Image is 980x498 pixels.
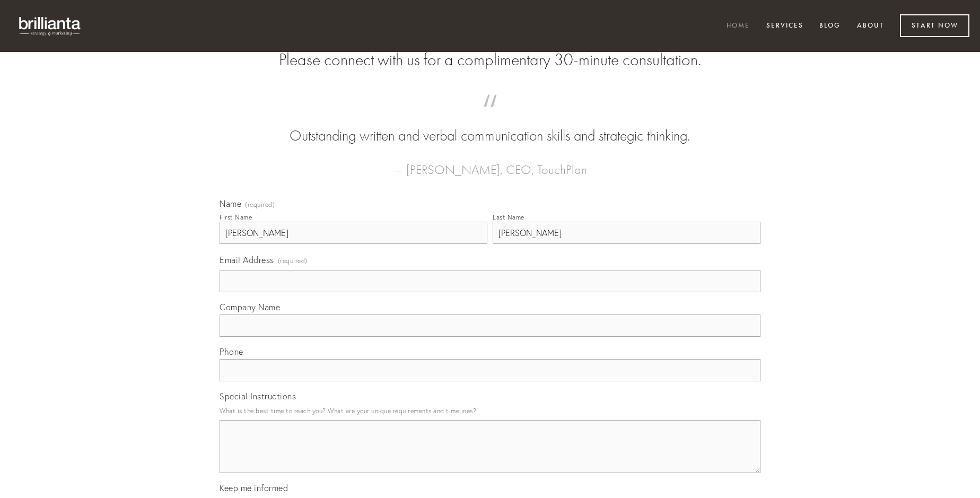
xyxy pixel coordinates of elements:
[237,146,743,180] figcaption: — [PERSON_NAME], CEO, TouchPlan
[11,11,90,41] img: brillianta - research, strategy, marketing
[220,50,760,70] h2: Please connect with us for a complimentary 30-minute consultation.
[220,213,252,221] div: First Name
[850,18,891,35] a: About
[220,483,288,493] span: Keep me informed
[220,302,280,312] span: Company Name
[245,202,275,208] span: (required)
[220,404,760,418] p: What is the best time to reach you? What are your unique requirements and timelines?
[220,255,274,265] span: Email Address
[220,346,243,357] span: Phone
[900,14,969,37] a: Start Now
[237,105,743,126] span: “
[237,105,743,146] blockquote: Outstanding written and verbal communication skills and strategic thinking.
[759,18,810,35] a: Services
[812,18,847,35] a: Blog
[220,391,296,401] span: Special Instructions
[720,18,757,35] a: Home
[493,213,524,221] div: Last Name
[278,254,308,268] span: (required)
[220,198,241,209] span: Name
